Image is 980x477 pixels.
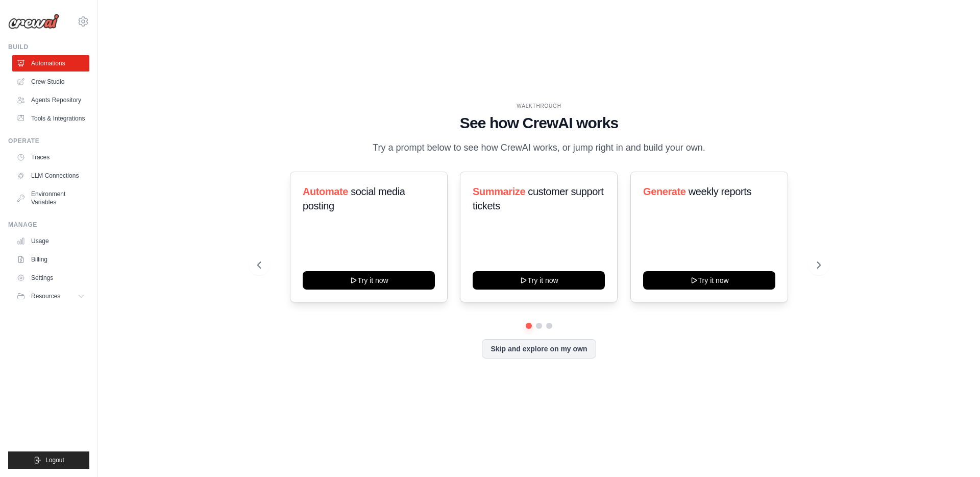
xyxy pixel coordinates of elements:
[12,55,89,71] a: Automations
[12,186,89,210] a: Environment Variables
[8,137,89,145] div: Operate
[688,186,751,197] span: weekly reports
[303,186,348,197] span: Automate
[12,270,89,286] a: Settings
[12,92,89,108] a: Agents Repository
[482,339,596,359] button: Skip and explore on my own
[45,456,64,464] span: Logout
[12,168,89,184] a: LLM Connections
[8,451,89,469] button: Logout
[8,221,89,229] div: Manage
[8,43,89,51] div: Build
[367,140,710,155] p: Try a prompt below to see how CrewAI works, or jump right in and build your own.
[643,186,686,197] span: Generate
[12,251,89,268] a: Billing
[12,110,89,127] a: Tools & Integrations
[12,233,89,249] a: Usage
[12,288,89,304] button: Resources
[303,186,405,211] span: social media posting
[257,102,821,110] div: WALKTHROUGH
[8,14,59,29] img: Logo
[12,74,89,90] a: Crew Studio
[643,271,775,290] button: Try it now
[473,186,603,211] span: customer support tickets
[303,271,435,290] button: Try it now
[473,271,605,290] button: Try it now
[12,149,89,165] a: Traces
[473,186,525,197] span: Summarize
[31,292,60,300] span: Resources
[257,114,821,132] h1: See how CrewAI works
